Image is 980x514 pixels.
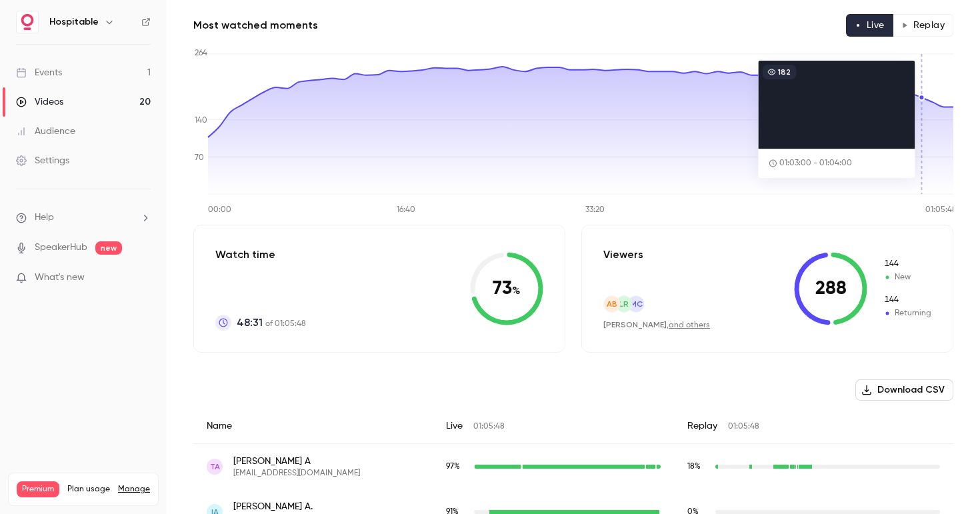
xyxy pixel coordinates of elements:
span: 01:05:48 [473,423,505,431]
button: Live [846,14,893,37]
span: 01:05:48 [728,423,759,431]
span: [PERSON_NAME] A. [233,500,419,513]
span: [EMAIL_ADDRESS][DOMAIN_NAME] [233,468,360,479]
span: New [883,271,931,283]
span: TA [210,461,220,473]
div: Settings [16,154,69,167]
tspan: 16:40 [397,206,415,214]
span: Premium [17,481,59,497]
span: 18 % [687,463,701,471]
tspan: 264 [195,49,207,57]
span: 48:31 [237,315,263,331]
h2: Most watched moments [193,17,318,33]
li: help-dropdown-opener [16,211,151,225]
tspan: 140 [195,117,207,125]
tspan: 70 [195,154,204,162]
p: Watch time [215,247,306,263]
h6: Hospitable [49,15,99,29]
tspan: 00:00 [208,206,231,214]
div: Live [433,409,674,444]
button: Download CSV [855,379,953,401]
tspan: 01:05:48 [925,206,957,214]
span: Replay watch time [687,461,709,473]
span: Help [35,211,54,225]
span: New [883,258,931,270]
div: legacybridgerealty@gmail.com [193,444,953,490]
span: new [95,241,122,255]
button: Replay [893,14,953,37]
div: Audience [16,125,75,138]
p: of 01:05:48 [237,315,306,331]
div: Events [16,66,62,79]
div: Name [193,409,433,444]
span: Returning [883,307,931,319]
iframe: Noticeable Trigger [135,272,151,284]
tspan: 33:20 [585,206,605,214]
a: and others [669,321,710,329]
a: SpeakerHub [35,241,87,255]
span: [PERSON_NAME] A [233,455,360,468]
span: Returning [883,294,931,306]
span: 97 % [446,463,460,471]
span: LR [619,298,629,310]
div: Videos [16,95,63,109]
div: , [603,319,710,331]
span: Live watch time [446,461,467,473]
span: AB [607,298,617,310]
span: Plan usage [67,484,110,495]
span: What's new [35,271,85,285]
div: Replay [674,409,953,444]
img: Hospitable [17,11,38,33]
span: MC [630,298,643,310]
p: Viewers [603,247,643,263]
span: [PERSON_NAME] [603,320,667,329]
a: Manage [118,484,150,495]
